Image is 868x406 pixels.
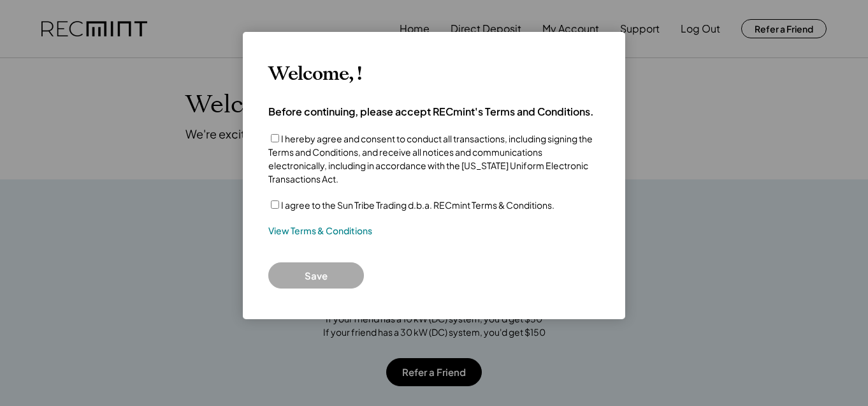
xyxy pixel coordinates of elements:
h4: Before continuing, please accept RECmint's Terms and Conditions. [268,105,594,119]
button: Save [268,262,364,289]
h3: Welcome, ! [268,63,361,86]
label: I agree to the Sun Tribe Trading d.b.a. RECmint Terms & Conditions. [281,199,554,211]
label: I hereby agree and consent to conduct all transactions, including signing the Terms and Condition... [268,133,593,184]
a: View Terms & Conditions [268,225,372,237]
